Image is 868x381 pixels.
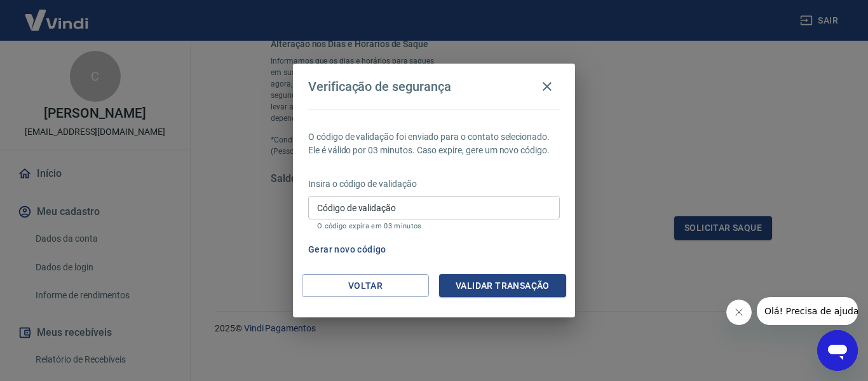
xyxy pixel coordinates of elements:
[439,274,566,298] button: Validar transação
[308,177,560,191] p: Insira o código de validação
[8,9,107,19] span: Olá! Precisa de ajuda?
[317,222,551,230] p: O código expira em 03 minutos.
[308,79,451,94] h4: Verificação de segurança
[303,238,391,261] button: Gerar novo código
[726,300,752,325] iframe: Fechar mensagem
[757,297,858,325] iframe: Mensagem da empresa
[308,130,560,157] p: O código de validação foi enviado para o contato selecionado. Ele é válido por 03 minutos. Caso e...
[302,274,429,298] button: Voltar
[817,330,858,371] iframe: Botão para abrir a janela de mensagens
